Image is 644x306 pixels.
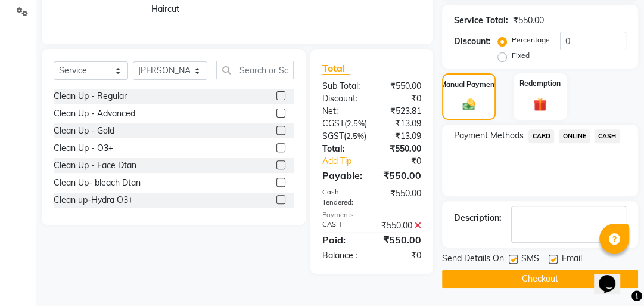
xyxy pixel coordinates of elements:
[313,143,372,155] div: Total:
[513,14,544,27] div: ₹550.00
[372,80,430,92] div: ₹550.00
[313,233,372,247] div: Paid:
[313,130,375,143] div: ( )
[346,131,364,141] span: 2.5%
[595,129,620,143] span: CASH
[372,233,430,247] div: ₹550.00
[512,50,530,61] label: Fixed
[54,142,113,154] div: Clean Up - O3+
[322,62,350,75] span: Total
[313,187,372,208] div: Cash Tendered:
[512,35,550,45] label: Percentage
[313,92,372,105] div: Discount:
[372,168,430,183] div: ₹550.00
[561,252,581,267] span: Email
[454,129,524,142] span: Payment Methods
[454,14,508,27] div: Service Total:
[519,78,561,89] label: Redemption
[216,61,294,79] input: Search or Scan
[529,96,551,113] img: _gift.svg
[528,129,554,143] span: CARD
[442,270,638,288] button: Checkout
[322,210,421,220] div: Payments
[322,131,344,141] span: SGST
[54,177,141,189] div: Clean Up- bleach Dtan
[372,249,430,262] div: ₹0
[382,155,431,168] div: ₹0
[442,252,504,267] span: Send Details On
[372,92,430,105] div: ₹0
[54,107,135,120] div: Clean Up - Advanced
[313,249,372,262] div: Balance :
[54,194,133,206] div: Clean up-Hydra O3+
[313,118,376,130] div: ( )
[372,220,430,232] div: ₹550.00
[313,105,372,118] div: Net:
[521,252,539,267] span: SMS
[313,80,372,92] div: Sub Total:
[459,97,479,112] img: _cash.svg
[54,159,136,172] div: Clean Up - Face Dtan
[372,143,430,155] div: ₹550.00
[559,129,590,143] span: ONLINE
[54,125,114,137] div: Clean Up - Gold
[454,212,502,224] div: Description:
[372,105,430,118] div: ₹523.81
[313,168,372,183] div: Payable:
[440,79,497,90] label: Manual Payment
[375,130,430,143] div: ₹13.09
[322,118,344,129] span: CGST
[372,187,430,208] div: ₹550.00
[313,155,381,168] a: Add Tip
[313,220,372,232] div: CASH
[454,35,491,48] div: Discount:
[54,90,127,103] div: Clean Up - Regular
[594,258,632,294] iframe: chat widget
[376,118,430,130] div: ₹13.09
[347,119,365,128] span: 2.5%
